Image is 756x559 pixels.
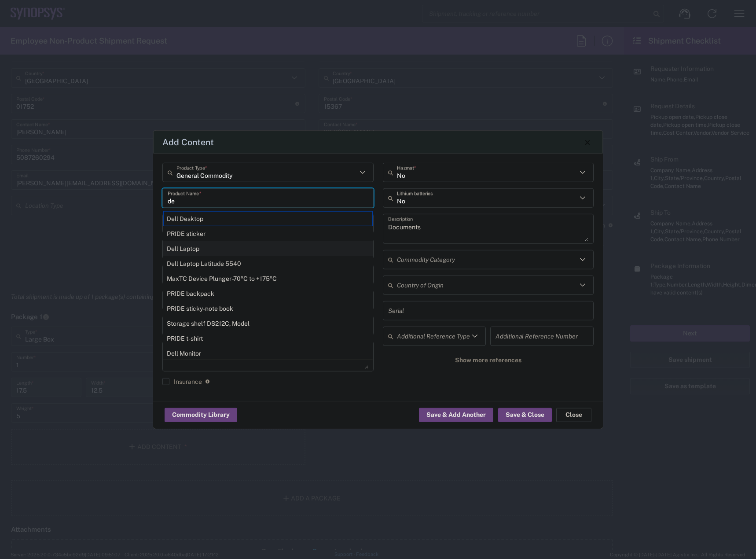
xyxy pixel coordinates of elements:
[162,378,202,385] label: Insurance
[163,316,373,331] div: Storage shelf DS212C, Model
[556,408,591,422] button: Close
[163,346,373,361] div: Dell Monitor
[163,226,373,241] div: PRIDE sticker
[163,241,373,256] div: Dell Laptop
[419,408,493,422] button: Save & Add Another
[163,286,373,301] div: PRIDE backpack
[498,408,552,422] button: Save & Close
[163,211,373,226] div: Dell Desktop
[455,356,521,364] span: Show more references
[162,136,214,148] h4: Add Content
[163,271,373,286] div: MaxTC Device Plunger -70ºC to +175ºC
[163,256,373,271] div: Dell Laptop Latitude 5540
[163,301,373,316] div: PRIDE sticky-note book
[163,331,373,346] div: PRIDE t-shirt
[581,136,594,148] button: Close
[165,408,237,422] button: Commodity Library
